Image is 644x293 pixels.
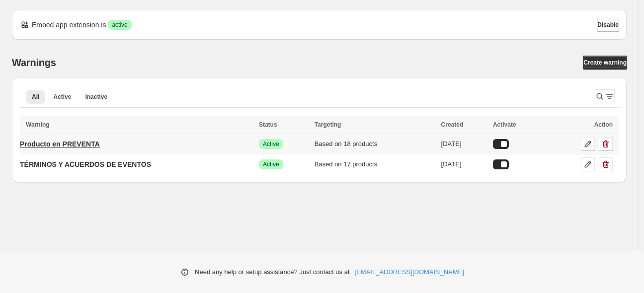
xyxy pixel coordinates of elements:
[20,139,100,149] p: Producto en PREVENTA
[263,160,279,168] span: Active
[12,57,56,69] h2: Warnings
[112,21,127,29] span: active
[597,18,619,32] button: Disable
[20,156,151,172] a: TÉRMINOS Y ACUERDOS DE EVENTOS
[597,21,619,29] span: Disable
[32,20,106,30] p: Embed app extension is
[85,93,107,101] span: Inactive
[26,121,50,128] span: Warning
[355,267,464,277] a: [EMAIL_ADDRESS][DOMAIN_NAME]
[315,139,435,149] div: Based on 18 products
[441,139,487,149] div: [DATE]
[583,56,627,70] a: Create warning
[32,93,39,101] span: All
[315,159,435,169] div: Based on 17 products
[594,121,613,128] span: Action
[259,121,277,128] span: Status
[53,93,71,101] span: Active
[441,159,487,169] div: [DATE]
[20,159,151,169] p: TÉRMINOS Y ACUERDOS DE EVENTOS
[315,121,341,128] span: Targeting
[20,136,100,152] a: Producto en PREVENTA
[263,140,279,148] span: Active
[595,89,615,103] button: Search and filter results
[493,121,516,128] span: Activate
[583,59,627,67] span: Create warning
[441,121,464,128] span: Created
